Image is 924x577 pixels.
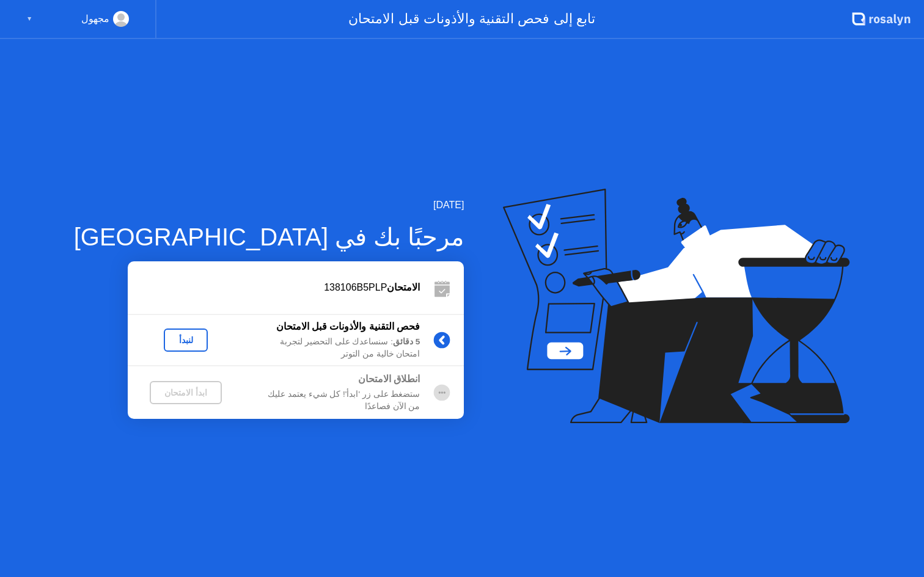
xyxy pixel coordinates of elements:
[276,321,420,332] b: فحص التقنية والأذونات قبل الامتحان
[244,336,420,361] div: : سنساعدك على التحضير لتجربة امتحان خالية من التوتر
[128,280,420,295] div: 138106B5PLP
[74,198,464,212] div: [DATE]
[358,374,420,384] b: انطلاق الامتحان
[164,328,208,352] button: لنبدأ
[387,282,420,292] b: الامتحان
[393,337,420,346] b: 5 دقائق
[169,335,203,345] div: لنبدأ
[150,381,222,404] button: ابدأ الامتحان
[244,388,420,413] div: ستضغط على زر 'ابدأ'! كل شيء يعتمد عليك من الآن فصاعدًا
[26,11,32,27] div: ▼
[81,11,109,27] div: مجهول
[74,219,464,255] div: مرحبًا بك في [GEOGRAPHIC_DATA]
[155,388,217,397] div: ابدأ الامتحان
